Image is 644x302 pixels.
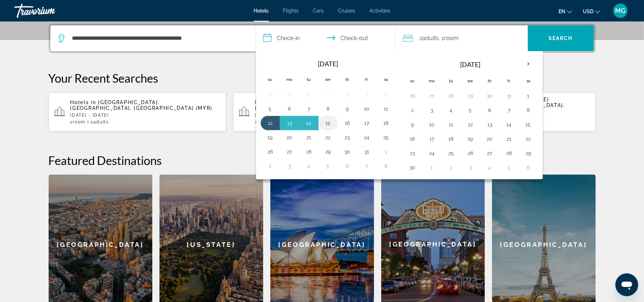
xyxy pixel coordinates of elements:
span: 2 [90,120,109,125]
button: Day 1 [323,89,334,99]
button: Day 7 [303,104,315,114]
button: Day 28 [265,89,276,99]
th: [DATE] [280,56,377,72]
button: Day 6 [284,104,295,114]
button: Select check in and out date [256,25,395,51]
button: Day 12 [465,120,476,130]
button: Day 8 [323,104,334,114]
span: Kill Devil Hills, [GEOGRAPHIC_DATA], [GEOGRAPHIC_DATA], [GEOGRAPHIC_DATA] (FFA) [255,99,395,111]
button: Day 5 [323,161,334,171]
button: Day 1 [380,147,392,157]
button: Day 30 [484,91,496,101]
button: Day 5 [265,104,276,114]
button: Day 2 [265,161,276,171]
button: Day 2 [342,89,353,99]
button: Hotels in [GEOGRAPHIC_DATA], [GEOGRAPHIC_DATA], [GEOGRAPHIC_DATA] (MYR)[DATE] - [DATE]1Room2Adults [49,92,226,132]
button: Day 20 [284,132,295,142]
button: Day 17 [361,118,373,128]
button: Day 30 [303,89,315,99]
button: Day 11 [446,120,457,130]
span: Hotels in [70,99,96,105]
button: Day 29 [284,89,295,99]
div: Search widget [50,25,594,51]
button: Day 26 [465,148,476,158]
button: Hotels in Kill Devil Hills, [GEOGRAPHIC_DATA], [GEOGRAPHIC_DATA], [GEOGRAPHIC_DATA] (FFA)[DATE] -... [233,92,411,132]
button: Day 30 [407,162,418,172]
a: Hotels [254,8,269,14]
button: Next month [519,56,538,72]
button: Day 14 [303,118,315,128]
span: Adults [93,120,109,125]
button: Day 8 [380,161,392,171]
button: Day 7 [361,161,373,171]
button: Day 3 [426,105,438,115]
button: Day 28 [446,91,457,101]
span: , 1 [439,33,459,43]
button: Day 3 [284,161,295,171]
button: Day 9 [407,120,418,130]
button: Day 3 [465,162,476,172]
table: Right calendar grid [403,56,538,175]
button: Day 18 [446,134,457,144]
a: Flights [283,8,299,14]
span: Room [73,120,85,125]
button: Day 22 [323,132,334,142]
span: 1 [70,120,85,125]
span: 2 [420,33,439,43]
button: Day 29 [323,147,334,157]
button: Day 2 [446,162,457,172]
button: Day 27 [426,91,438,101]
button: Day 29 [465,91,476,101]
span: Search [549,35,573,41]
button: Change language [559,6,572,16]
a: Cars [313,8,324,14]
button: Day 21 [503,134,515,144]
button: Day 20 [484,134,496,144]
span: 1 [255,120,270,125]
button: Travelers: 2 adults, 0 children [395,25,528,51]
button: Day 26 [407,91,418,101]
a: Activities [370,8,390,14]
a: Cruises [338,8,355,14]
p: Your Recent Searches [49,71,596,85]
button: Day 31 [503,91,515,101]
a: Travorium [14,1,86,20]
button: Day 4 [484,162,496,172]
button: Day 6 [484,105,496,115]
button: Search [528,25,594,51]
h2: Featured Destinations [49,153,596,167]
button: Day 1 [523,91,534,101]
button: Day 18 [380,118,392,128]
button: Day 23 [407,148,418,158]
button: Day 16 [342,118,353,128]
button: Day 25 [380,132,392,142]
button: Day 4 [380,89,392,99]
button: Day 15 [323,118,334,128]
button: Day 10 [426,120,438,130]
button: Day 6 [523,162,534,172]
button: Day 25 [446,148,457,158]
span: Adults [423,35,439,42]
button: Day 12 [265,118,276,128]
button: Day 19 [265,132,276,142]
button: Day 5 [503,162,515,172]
button: User Menu [611,3,630,18]
button: Day 27 [284,147,295,157]
button: Day 22 [523,134,534,144]
button: Day 13 [284,118,295,128]
button: Day 26 [265,147,276,157]
button: Day 27 [484,148,496,158]
button: Change currency [583,6,600,16]
button: Day 14 [503,120,515,130]
iframe: Button to launch messaging window [615,273,638,296]
button: Day 13 [484,120,496,130]
input: Search hotel destination [72,33,245,44]
button: Day 5 [465,105,476,115]
button: Day 16 [407,134,418,144]
button: Day 9 [342,104,353,114]
button: Day 24 [361,132,373,142]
